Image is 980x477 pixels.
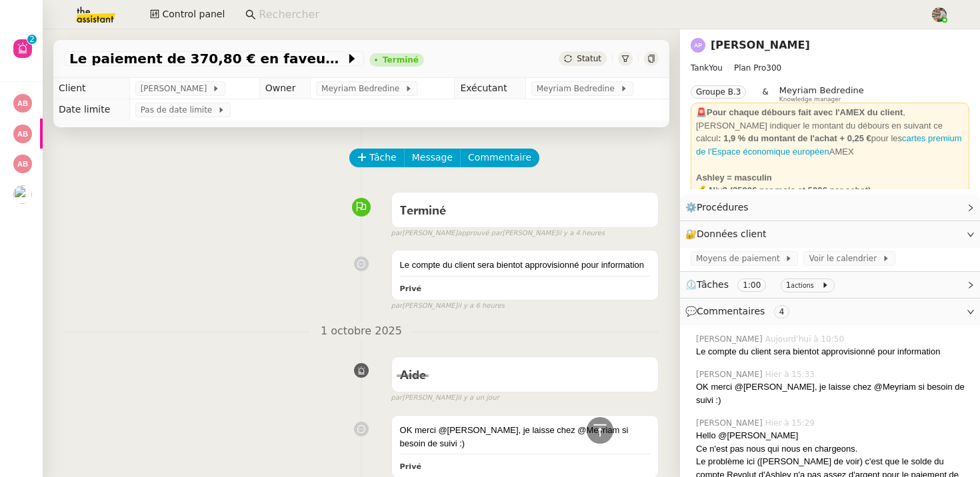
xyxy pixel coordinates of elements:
input: Rechercher [259,6,917,24]
span: Aide [400,370,426,382]
span: Control panel [162,7,225,22]
b: Privé [400,462,421,471]
span: Meyriam Bedredine [779,85,864,95]
span: Meyriam Bedredine [321,82,405,95]
span: 🔐 [685,227,772,242]
strong: 🚨Pour chaque débours fait avec l'AMEX du client [696,107,903,117]
div: , [PERSON_NAME] indiquer le montant du débours en suivant ce calcul pour les AMEX [696,106,964,158]
td: Client [53,78,129,99]
span: Commentaire [468,150,531,165]
a: [PERSON_NAME] [711,39,810,51]
span: TankYou [691,63,723,73]
span: [PERSON_NAME] [141,82,212,95]
div: ⏲️Tâches 1:00 1actions [680,272,980,298]
div: OK merci @[PERSON_NAME], je laisse chez @Meyriam si besoin de suivi :) [400,424,650,450]
div: 🔐Données client [680,221,980,247]
strong: 💰 Niv2 (3500€ par mois et 500€ par achat) [696,185,871,195]
span: il y a 6 heures [457,300,505,312]
span: 1 [786,280,791,290]
div: Le compte du client sera bientot approvisionné pour information [400,258,650,272]
button: Tâche [349,149,405,167]
span: Moyens de paiement [696,252,785,265]
div: OK merci @[PERSON_NAME], je laisse chez @Meyriam si besoin de suivi :) [696,380,969,406]
span: Le paiement de 370,80 € en faveur de The Assistant SAS a échoué [69,52,345,65]
span: Terminé [400,205,446,217]
span: il y a 4 heures [557,228,605,239]
button: Message [404,149,461,167]
b: Privé [400,284,421,293]
img: svg [13,125,32,143]
td: Exécutant [455,78,525,99]
span: [PERSON_NAME] [696,417,765,429]
img: svg [691,38,705,53]
img: svg [13,94,32,113]
small: [PERSON_NAME] [391,300,505,312]
td: Owner [259,78,310,99]
img: users%2FHIWaaSoTa5U8ssS5t403NQMyZZE3%2Favatar%2Fa4be050e-05fa-4f28-bbe7-e7e8e4788720 [13,185,32,204]
small: [PERSON_NAME] [391,392,499,404]
span: Knowledge manager [779,96,841,103]
span: par [391,228,403,239]
span: ⚙️ [685,200,755,215]
small: [PERSON_NAME] [PERSON_NAME] [391,228,605,239]
span: Tâche [369,150,397,165]
app-user-label: Knowledge manager [779,85,864,103]
span: Procédures [697,202,749,213]
button: Control panel [142,5,233,24]
span: Plan Pro [734,63,766,73]
nz-tag: Groupe B.3 [691,85,746,99]
div: Hello @[PERSON_NAME] [696,429,969,442]
span: il y a un jour [457,392,499,404]
img: 388bd129-7e3b-4cb1-84b4-92a3d763e9b7 [932,7,947,22]
span: par [391,300,403,312]
td: Date limite [53,99,129,121]
nz-badge-sup: 2 [27,35,37,44]
a: cartes premium de l'Espace économique européen [696,133,962,157]
span: [PERSON_NAME] [696,333,765,345]
strong: Ashley = masculin [696,173,772,183]
span: Données client [697,229,767,239]
small: actions [791,282,814,289]
span: Voir le calendrier [809,252,881,265]
span: Message [412,150,453,165]
span: 1 octobre 2025 [310,322,413,340]
div: Ce n'est pas nous qui nous en chargeons. [696,442,969,456]
p: 2 [29,35,35,47]
span: Commentaires [697,306,765,316]
span: 💬 [685,306,795,316]
span: Hier à 15:33 [765,368,817,380]
span: Statut [577,54,601,63]
nz-tag: 1:00 [737,278,766,292]
span: [PERSON_NAME] [696,368,765,380]
span: & [762,85,768,103]
button: Commentaire [460,149,539,167]
span: 300 [766,63,781,73]
strong: : 1,9 % du montant de l'achat + 0,25 € [718,133,871,143]
span: Hier à 15:29 [765,417,817,429]
span: Aujourd’hui à 10:50 [765,333,847,345]
div: ⚙️Procédures [680,195,980,221]
nz-tag: 4 [774,305,790,318]
span: approuvé par [457,228,502,239]
div: Le compte du client sera bientot approvisionné pour information [696,345,969,358]
span: ⏲️ [685,279,840,290]
span: Tâches [697,279,729,290]
span: Pas de date limite [141,103,217,117]
span: Meyriam Bedredine [537,82,620,95]
img: svg [13,155,32,173]
div: 💬Commentaires 4 [680,298,980,324]
div: Terminé [383,56,419,64]
span: par [391,392,403,404]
